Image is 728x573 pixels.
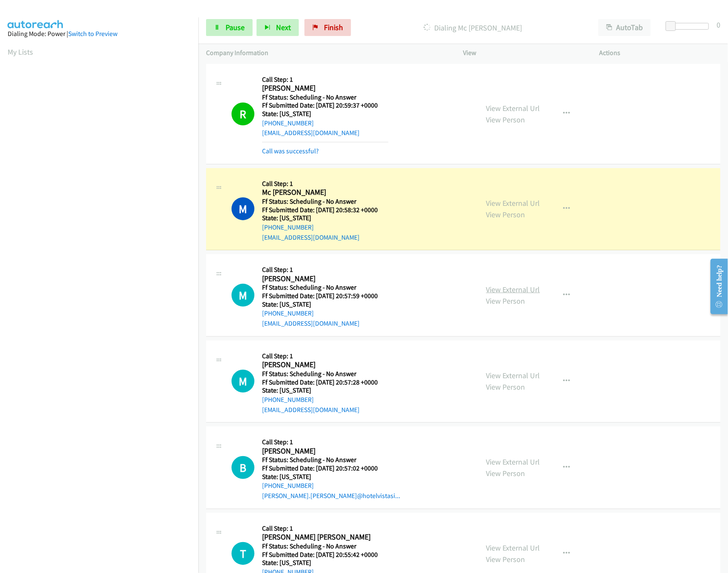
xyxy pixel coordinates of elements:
[262,352,388,360] h5: Call Step: 1
[8,29,191,39] div: Dialing Mode: Power |
[262,464,400,473] h5: Ff Submitted Date: [DATE] 20:57:02 +0000
[598,19,651,36] button: AutoTab
[68,30,117,38] a: Switch to Preview
[262,266,388,274] h5: Call Step: 1
[486,457,540,467] a: View External Url
[262,233,360,241] a: [EMAIL_ADDRESS][DOMAIN_NAME]
[486,296,525,306] a: View Person
[717,19,720,30] div: 0
[262,551,388,559] h5: Ff Submitted Date: [DATE] 20:55:42 +0000
[262,542,388,551] h5: Ff Status: Scheduling - No Answer
[262,378,388,387] h5: Ff Submitted Date: [DATE] 20:57:28 +0000
[257,19,299,36] button: Next
[232,456,254,479] div: The call is yet to be attempted
[206,19,253,36] a: Pause
[704,253,728,320] iframe: Resource Center
[262,492,400,500] a: [PERSON_NAME].[PERSON_NAME]@hotelvistasi...
[262,214,388,222] h5: State: [US_STATE]
[262,456,400,464] h5: Ff Status: Scheduling - No Answer
[262,129,360,137] a: [EMAIL_ADDRESS][DOMAIN_NAME]
[232,370,254,393] div: The call is yet to be attempted
[262,309,314,317] a: [PHONE_NUMBER]
[486,382,525,392] a: View Person
[232,284,254,307] h1: M
[232,370,254,393] h1: M
[262,319,360,327] a: [EMAIL_ADDRESS][DOMAIN_NAME]
[262,532,388,542] h2: [PERSON_NAME] [PERSON_NAME]
[262,101,388,110] h5: Ff Submitted Date: [DATE] 20:59:37 +0000
[486,115,525,125] a: View Person
[262,180,388,188] h5: Call Step: 1
[262,406,360,414] a: [EMAIL_ADDRESS][DOMAIN_NAME]
[262,438,400,446] h5: Call Step: 1
[486,371,540,380] a: View External Url
[486,554,525,564] a: View Person
[8,65,198,468] iframe: Dialpad
[206,48,448,58] p: Company Information
[262,119,314,127] a: [PHONE_NUMBER]
[8,47,33,57] a: My Lists
[463,48,584,58] p: View
[324,22,343,32] span: Finish
[262,197,388,206] h5: Ff Status: Scheduling - No Answer
[262,292,388,300] h5: Ff Submitted Date: [DATE] 20:57:59 +0000
[600,48,720,58] p: Actions
[670,23,709,30] div: Delay between calls (in seconds)
[262,559,388,567] h5: State: [US_STATE]
[262,206,388,214] h5: Ff Submitted Date: [DATE] 20:58:32 +0000
[276,22,291,32] span: Next
[262,75,388,84] h5: Call Step: 1
[262,446,388,456] h2: [PERSON_NAME]
[262,524,388,533] h5: Call Step: 1
[262,93,388,102] h5: Ff Status: Scheduling - No Answer
[486,210,525,219] a: View Person
[262,360,388,370] h2: [PERSON_NAME]
[262,83,388,93] h2: [PERSON_NAME]
[226,22,245,32] span: Pause
[262,223,314,231] a: [PHONE_NUMBER]
[262,473,400,481] h5: State: [US_STATE]
[262,110,388,118] h5: State: [US_STATE]
[262,300,388,309] h5: State: [US_STATE]
[262,188,388,197] h2: Mc [PERSON_NAME]
[363,22,583,33] p: Dialing Mc [PERSON_NAME]
[486,285,540,294] a: View External Url
[486,198,540,208] a: View External Url
[232,456,254,479] h1: B
[486,468,525,478] a: View Person
[262,370,388,378] h5: Ff Status: Scheduling - No Answer
[262,283,388,292] h5: Ff Status: Scheduling - No Answer
[232,542,254,565] div: The call is yet to be attempted
[262,274,388,284] h2: [PERSON_NAME]
[232,197,254,220] h1: M
[232,542,254,565] h1: T
[486,543,540,553] a: View External Url
[262,386,388,395] h5: State: [US_STATE]
[262,482,314,490] a: [PHONE_NUMBER]
[486,103,540,113] a: View External Url
[232,102,254,125] h1: R
[262,396,314,404] a: [PHONE_NUMBER]
[262,147,319,155] a: Call was successful?
[304,19,351,36] a: Finish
